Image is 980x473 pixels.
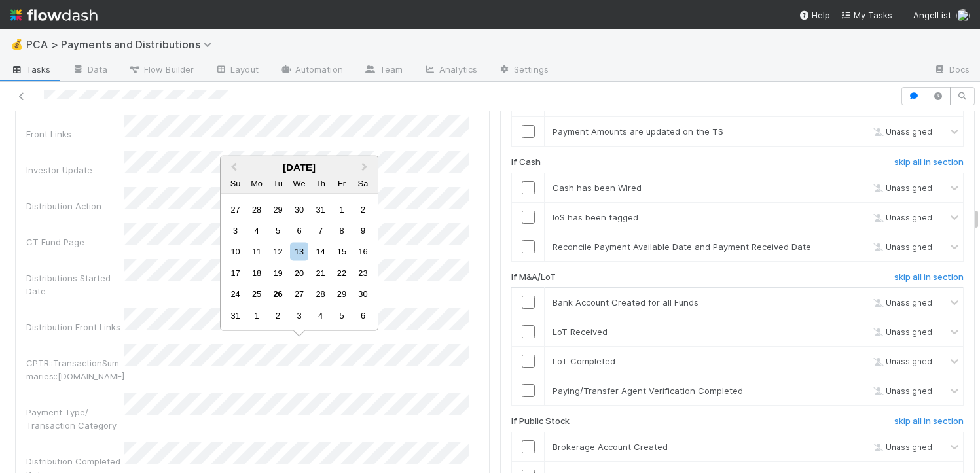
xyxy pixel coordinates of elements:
div: Choose Thursday, August 7th, 2025 [312,222,329,239]
div: Choose Friday, August 1st, 2025 [333,200,350,218]
div: Thursday [312,174,329,192]
div: Choose Date [220,156,378,331]
span: Unassigned [870,242,932,252]
a: skip all in section [894,157,964,173]
button: Previous Month [222,158,243,179]
div: Choose Tuesday, August 26th, 2025 [269,285,287,303]
div: Wednesday [290,174,308,192]
div: Choose Monday, August 11th, 2025 [248,243,266,260]
div: Distribution Front Links [26,321,124,334]
div: Choose Saturday, August 23rd, 2025 [354,264,372,281]
div: Choose Sunday, August 17th, 2025 [227,264,244,281]
div: Help [799,9,830,22]
span: Cash has been Wired [553,183,642,193]
a: skip all in section [894,272,964,288]
h6: skip all in section [894,157,964,167]
div: Choose Wednesday, August 6th, 2025 [290,222,308,239]
div: Tuesday [269,174,287,192]
span: My Tasks [841,10,892,20]
div: Choose Sunday, July 27th, 2025 [227,200,244,218]
div: Choose Tuesday, September 2nd, 2025 [269,306,287,324]
span: Payment Amounts are updated on the TS [553,126,723,137]
div: Choose Thursday, August 28th, 2025 [312,285,329,303]
div: Choose Saturday, August 30th, 2025 [354,285,372,303]
div: CT Fund Page [26,236,124,249]
span: Unassigned [870,127,932,137]
div: Choose Wednesday, August 13th, 2025 [290,243,308,260]
div: Choose Friday, September 5th, 2025 [333,306,350,324]
div: Choose Friday, August 8th, 2025 [333,222,350,239]
span: Tasks [10,63,51,76]
span: Unassigned [870,327,932,337]
span: Unassigned [870,386,932,396]
span: Unassigned [870,357,932,366]
div: Distributions Started Date [26,272,124,298]
div: Choose Monday, August 18th, 2025 [248,264,266,281]
div: Choose Saturday, September 6th, 2025 [354,306,372,324]
div: Front Links [26,128,124,141]
span: PCA > Payments and Distributions [26,38,219,51]
div: Choose Sunday, August 10th, 2025 [227,243,244,260]
div: Choose Thursday, July 31st, 2025 [312,200,329,218]
div: Choose Tuesday, August 12th, 2025 [269,243,287,260]
h6: skip all in section [894,416,964,427]
div: Choose Sunday, August 24th, 2025 [227,285,244,303]
a: My Tasks [841,9,892,22]
a: skip all in section [894,416,964,432]
div: Investor Update [26,164,124,177]
div: Choose Monday, September 1st, 2025 [248,306,266,324]
button: Next Month [355,158,376,179]
img: avatar_e7d5656d-bda2-4d83-89d6-b6f9721f96bd.png [956,9,970,22]
div: Choose Monday, August 25th, 2025 [248,285,266,303]
div: Choose Friday, August 15th, 2025 [333,243,350,260]
div: Sunday [227,174,244,192]
a: Flow Builder [118,60,204,81]
a: Docs [923,60,980,81]
div: Choose Friday, August 29th, 2025 [333,285,350,303]
a: Layout [204,60,269,81]
div: Choose Sunday, August 3rd, 2025 [227,222,244,239]
div: Choose Saturday, August 16th, 2025 [354,243,372,260]
div: Choose Wednesday, July 30th, 2025 [290,200,308,218]
span: 💰 [10,39,24,50]
div: Payment Type/ Transaction Category [26,406,124,432]
span: AngelList [913,10,951,20]
span: Unassigned [870,298,932,307]
div: Friday [333,174,350,192]
div: Distribution Action [26,200,124,213]
div: Choose Thursday, August 21st, 2025 [312,264,329,281]
span: IoS has been tagged [553,212,638,222]
span: Unassigned [870,213,932,222]
div: Choose Wednesday, August 20th, 2025 [290,264,308,281]
div: Choose Monday, August 4th, 2025 [248,222,266,239]
div: Month August, 2025 [225,198,373,326]
div: Choose Wednesday, September 3rd, 2025 [290,306,308,324]
a: Data [62,60,118,81]
span: Brokerage Account Created [553,442,668,452]
span: Paying/Transfer Agent Verification Completed [553,385,743,396]
h6: skip all in section [894,272,964,283]
img: logo-inverted-e16ddd16eac7371096b0.svg [10,4,98,26]
div: Choose Saturday, August 9th, 2025 [354,222,372,239]
span: Reconcile Payment Available Date and Payment Received Date [553,241,811,252]
div: [DATE] [221,162,378,173]
div: Choose Wednesday, August 27th, 2025 [290,285,308,303]
a: Team [354,60,413,81]
div: Choose Thursday, August 14th, 2025 [312,243,329,260]
h6: If Cash [511,157,541,167]
span: Unassigned [870,442,932,452]
div: Saturday [354,174,372,192]
div: Choose Thursday, September 4th, 2025 [312,306,329,324]
div: Choose Monday, July 28th, 2025 [248,200,266,218]
div: Choose Tuesday, August 5th, 2025 [269,222,287,239]
h6: If M&A/LoT [511,272,556,283]
a: Analytics [413,60,488,81]
span: Flow Builder [128,63,194,76]
span: Unassigned [870,183,932,193]
span: LoT Received [553,326,608,337]
div: Choose Tuesday, August 19th, 2025 [269,264,287,281]
h6: If Public Stock [511,416,570,427]
span: Bank Account Created for all Funds [553,297,699,307]
div: CPTR::TransactionSummaries::[DOMAIN_NAME] [26,357,124,383]
a: Settings [488,60,559,81]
